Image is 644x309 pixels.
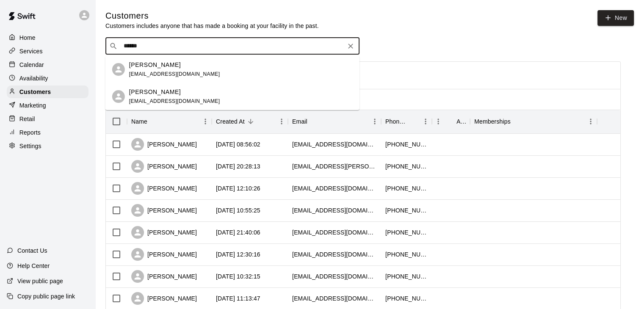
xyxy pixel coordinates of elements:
p: Settings [19,142,41,150]
div: Phone Number [381,110,432,133]
div: +17788362454 [385,140,428,149]
div: [PERSON_NAME] [131,138,197,151]
div: shing.tam@gmail.com [292,272,377,281]
a: Availability [7,72,88,85]
button: Sort [147,116,159,127]
div: [PERSON_NAME] [131,270,197,283]
div: Created At [216,110,245,133]
div: Age [456,110,466,133]
div: 2025-08-14 20:28:13 [216,162,260,171]
button: Sort [407,116,419,127]
button: Sort [511,116,522,127]
span: [EMAIL_ADDRESS][DOMAIN_NAME] [129,98,220,104]
div: attlereagan@gmail.com [292,184,377,193]
p: Home [19,33,36,42]
div: Email [288,110,381,133]
a: New [597,10,634,26]
div: Name [131,110,147,133]
div: tam.penny@gmail.com [292,162,377,171]
p: Customers includes anyone that has made a booking at your facility in the past. [105,22,319,30]
a: Home [7,31,88,44]
p: [PERSON_NAME] [129,88,181,97]
p: View public page [17,277,63,285]
button: Sort [307,116,319,127]
a: Reports [7,126,88,139]
div: bnaphegyi@gmail.com [292,250,377,259]
div: Name [127,110,212,133]
button: Menu [275,115,288,128]
div: 2025-08-07 12:30:16 [216,250,260,259]
div: [PERSON_NAME] [131,292,197,305]
button: Menu [199,115,212,128]
p: Calendar [19,61,44,69]
div: Email [292,110,307,133]
div: 2025-08-07 21:40:06 [216,228,260,237]
div: +17789280028 [385,162,428,171]
p: Reports [19,128,41,137]
a: Calendar [7,58,88,71]
div: 2025-08-05 11:13:47 [216,294,260,303]
button: Menu [368,115,381,128]
p: Help Center [17,262,50,270]
a: Settings [7,140,88,152]
button: Menu [432,115,445,128]
div: 2025-08-09 12:10:26 [216,184,260,193]
div: [PERSON_NAME] [131,204,197,217]
div: sonjamnm@yahoo.ca [292,140,377,149]
div: [PERSON_NAME] [131,182,197,195]
p: Retail [19,115,35,123]
div: Phone Number [385,110,407,133]
div: Memberships [474,110,511,133]
a: Customers [7,86,88,98]
div: 2025-08-06 10:32:15 [216,272,260,281]
button: Sort [445,116,456,127]
p: Services [19,47,43,55]
p: Contact Us [17,246,47,255]
div: Created At [212,110,288,133]
div: Search customers by name or email [105,38,359,55]
div: [PERSON_NAME] [131,160,197,173]
p: [PERSON_NAME] [129,61,181,69]
button: Clear [345,40,357,52]
div: +17782311889 [385,184,428,193]
div: Geoff Smiley [112,90,125,103]
div: Memberships [470,110,597,133]
button: Sort [245,116,257,127]
a: Services [7,45,88,58]
div: 2025-08-15 08:56:02 [216,140,260,149]
div: Age [432,110,470,133]
div: blairwcasey@gmail.com [292,206,377,215]
span: [EMAIL_ADDRESS][DOMAIN_NAME] [129,71,220,77]
div: +17782315721 [385,294,428,303]
div: +16043606456 [385,206,428,215]
a: Retail [7,113,88,125]
div: +16049080568 [385,250,428,259]
div: henrychhuang@gmail.com [292,294,377,303]
div: [PERSON_NAME] [131,248,197,261]
div: +16047267825 [385,272,428,281]
p: Marketing [19,101,46,110]
p: Copy public page link [17,292,75,301]
p: Customers [19,88,51,96]
button: Menu [419,115,432,128]
div: 2025-08-08 10:55:25 [216,206,260,215]
div: [PERSON_NAME] [131,226,197,239]
div: +16047876410 [385,228,428,237]
p: Availability [19,74,48,83]
a: Marketing [7,99,88,112]
button: Menu [584,115,597,128]
div: Geoff Robins [112,63,125,76]
div: trace.chu@gmail.com [292,228,377,237]
h5: Customers [105,10,319,22]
